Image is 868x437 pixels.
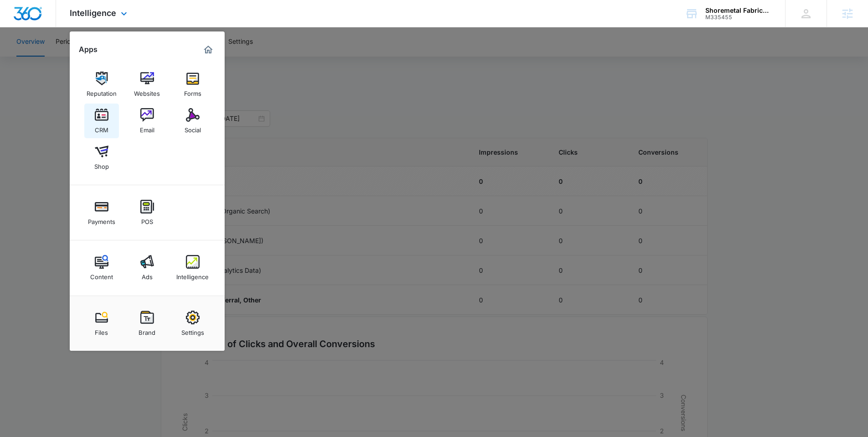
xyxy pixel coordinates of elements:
[142,269,153,281] div: Ads
[140,122,154,134] div: Email
[130,195,164,230] a: POS
[88,213,115,225] div: Payments
[175,104,210,138] a: Social
[15,24,22,31] img: website_grey.svg
[84,306,119,341] a: Files
[94,158,109,170] div: Shop
[95,122,108,134] div: CRM
[181,324,204,336] div: Settings
[201,42,216,57] a: Marketing 360® Dashboard
[84,195,119,230] a: Payments
[175,250,210,285] a: Intelligence
[176,269,209,281] div: Intelligence
[84,140,119,175] a: Shop
[26,15,45,22] div: v 4.0.25
[91,53,98,60] img: tab_keywords_by_traffic_grey.svg
[70,8,116,18] span: Intelligence
[95,324,108,336] div: Files
[79,45,98,54] h2: Apps
[705,14,772,21] div: account id
[84,104,119,138] a: CRM
[130,306,164,341] a: Brand
[139,324,155,336] div: Brand
[101,54,154,60] div: Keywords by Traffic
[25,53,32,60] img: tab_domain_overview_orange.svg
[130,250,164,285] a: Ads
[134,85,160,97] div: Websites
[185,122,201,134] div: Social
[130,104,164,138] a: Email
[24,24,100,31] div: Domain: [DOMAIN_NAME]
[35,54,82,60] div: Domain Overview
[705,7,772,14] div: account name
[130,67,164,102] a: Websites
[84,250,119,285] a: Content
[175,67,210,102] a: Forms
[15,15,22,22] img: logo_orange.svg
[175,306,210,341] a: Settings
[87,85,117,97] div: Reputation
[184,85,201,97] div: Forms
[141,213,153,225] div: POS
[90,269,113,281] div: Content
[84,67,119,102] a: Reputation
